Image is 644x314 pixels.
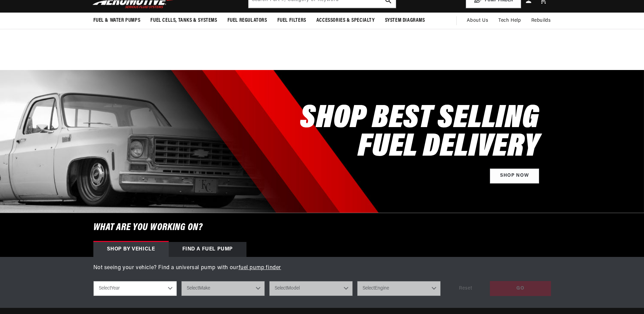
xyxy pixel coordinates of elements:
[380,13,430,29] summary: System Diagrams
[385,17,425,24] span: System Diagrams
[269,281,353,296] select: Model
[169,242,247,257] div: Find a Fuel Pump
[531,17,551,24] span: Rebuilds
[300,105,539,162] h2: SHOP BEST SELLING FUEL DELIVERY
[277,17,306,24] span: Fuel Filters
[272,13,311,29] summary: Fuel Filters
[227,17,267,24] span: Fuel Regulators
[145,13,222,29] summary: Fuel Cells, Tanks & Systems
[462,13,493,29] a: About Us
[357,281,441,296] select: Engine
[93,264,551,273] p: Not seeing your vehicle? Find a universal pump with our
[93,17,141,24] span: Fuel & Water Pumps
[316,17,375,24] span: Accessories & Specialty
[88,13,146,29] summary: Fuel & Water Pumps
[467,18,488,23] span: About Us
[490,169,539,184] a: Shop Now
[150,17,217,24] span: Fuel Cells, Tanks & Systems
[311,13,380,29] summary: Accessories & Specialty
[93,242,169,257] div: Shop by vehicle
[498,17,521,24] span: Tech Help
[493,13,526,29] summary: Tech Help
[93,281,177,296] select: Year
[239,265,281,271] a: fuel pump finder
[222,13,272,29] summary: Fuel Regulators
[181,281,265,296] select: Make
[526,13,556,29] summary: Rebuilds
[76,213,568,242] h6: What are you working on?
